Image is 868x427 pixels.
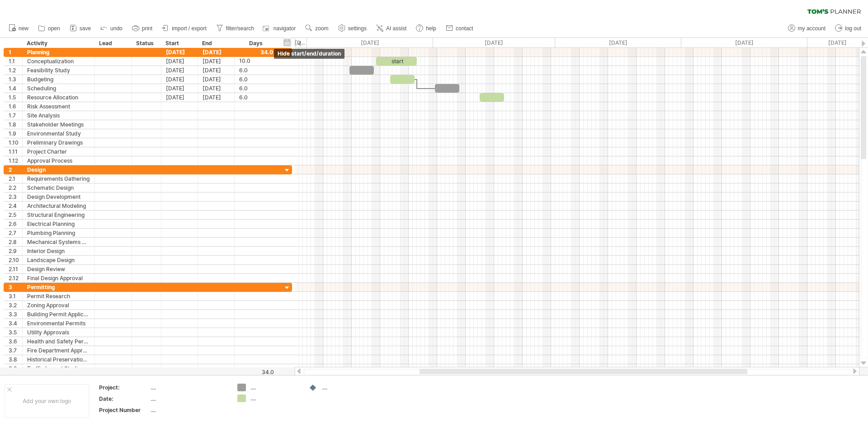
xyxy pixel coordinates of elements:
[6,23,31,34] a: new
[9,247,22,255] div: 2.9
[130,23,155,34] a: print
[161,93,198,102] div: [DATE]
[426,25,436,32] span: help
[27,364,90,373] div: Traffic Impact Studies
[9,310,22,319] div: 3.3
[9,346,22,355] div: 3.7
[9,337,22,346] div: 3.6
[27,265,90,273] div: Design Review
[161,66,198,75] div: [DATE]
[98,23,125,34] a: undo
[681,38,807,47] div: January 2026
[845,25,861,32] span: log out
[27,165,90,174] div: Design
[19,25,28,32] span: new
[48,25,60,32] span: open
[27,292,90,300] div: Permit Research
[198,57,235,66] div: [DATE]
[274,25,296,32] span: navigator
[27,120,90,129] div: Stakeholder Meetings
[202,39,229,48] div: End
[165,39,193,48] div: Start
[9,111,22,120] div: 1.7
[9,364,22,373] div: 3.9
[161,57,198,66] div: [DATE]
[239,75,273,84] div: 6.0
[27,84,90,93] div: Scheduling
[80,25,91,32] span: save
[9,220,22,228] div: 2.6
[386,25,406,32] span: AI assist
[110,25,123,32] span: undo
[239,93,273,102] div: 6.0
[27,238,90,246] div: Mechanical Systems Design
[27,39,90,48] div: Activity
[151,406,226,414] div: ....
[374,23,409,34] a: AI assist
[9,183,22,192] div: 2.2
[198,48,235,56] div: [DATE]
[235,369,274,375] div: 34.0
[9,355,22,364] div: 3.8
[261,23,298,34] a: navigator
[786,23,828,34] a: my account
[27,183,90,192] div: Schematic Design
[198,84,235,93] div: [DATE]
[27,102,90,111] div: Risk Assessment
[27,301,90,310] div: Zoning Approval
[9,129,22,138] div: 1.9
[9,174,22,183] div: 2.1
[307,38,433,47] div: October 2025
[214,23,257,34] a: filter/search
[239,66,273,75] div: 6.0
[27,337,90,346] div: Health and Safety Permits
[27,147,90,156] div: Project Charter
[27,138,90,147] div: Preliminary Drawings
[9,66,22,75] div: 1.2
[198,93,235,102] div: [DATE]
[9,274,22,282] div: 2.12
[142,25,152,32] span: print
[9,301,22,310] div: 3.2
[27,319,90,328] div: Environmental Permits
[433,38,555,47] div: November 2025
[9,165,22,174] div: 2
[27,310,90,319] div: Building Permit Application
[27,93,90,102] div: Resource Allocation
[151,384,226,391] div: ....
[239,84,273,93] div: 6.0
[27,328,90,337] div: Utility Approvals
[9,75,22,84] div: 1.3
[27,48,90,56] div: Planning
[161,48,198,56] div: [DATE]
[27,156,90,165] div: Approval Process
[27,129,90,138] div: Environmental Study
[27,220,90,228] div: Electrical Planning
[456,25,473,32] span: contact
[27,229,90,237] div: Plumbing Planning
[99,395,149,403] div: Date:
[239,57,273,66] div: 10.0
[9,256,22,264] div: 2.10
[234,39,277,48] div: Days
[27,346,90,355] div: Fire Department Approval
[555,38,681,47] div: December 2025
[136,39,156,48] div: Status
[250,394,300,402] div: ....
[250,384,300,391] div: ....
[9,202,22,210] div: 2.4
[9,48,22,56] div: 1
[9,192,22,201] div: 2.3
[27,355,90,364] div: Historical Preservation Approval
[9,156,22,165] div: 1.12
[9,84,22,93] div: 1.4
[27,192,90,201] div: Design Development
[99,39,127,48] div: Lead
[9,283,22,291] div: 3
[9,292,22,300] div: 3.1
[9,120,22,129] div: 1.8
[198,75,235,84] div: [DATE]
[9,238,22,246] div: 2.8
[27,247,90,255] div: Interior Design
[27,75,90,84] div: Budgeting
